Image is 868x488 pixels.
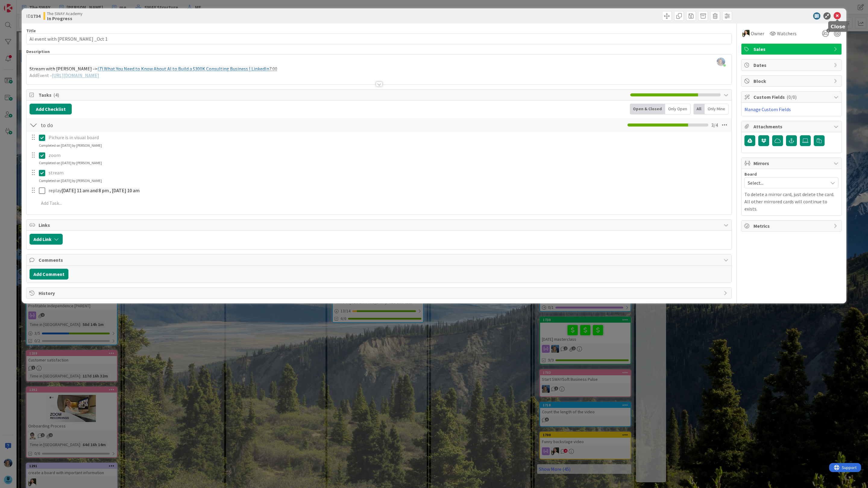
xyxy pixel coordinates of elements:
[751,30,764,37] span: Owner
[53,92,59,98] span: ( 4 )
[753,123,831,130] span: Attachments
[13,1,27,8] span: Support
[39,160,102,166] div: Completed on [DATE] by [PERSON_NAME]
[753,160,831,167] span: Mirrors
[30,234,63,245] button: Add Link
[787,94,797,100] span: ( 0/0 )
[705,104,728,114] div: Only Mine
[30,104,72,114] button: Add Checklist
[826,29,830,33] span: 3
[744,191,838,212] p: To delete a mirror card, just delete the card. All other mirrored cards will continue to exists.
[717,58,725,66] img: i2SuOMuCqKecF7EfnaxolPaBgaJc2hdG.JPEG
[97,66,269,72] a: (7) What You Need to Know About AI to Build a $300K Consulting Business | LinkedIn
[777,30,797,37] span: Watchers
[47,16,83,21] b: In Progress
[39,289,721,297] span: History
[26,49,50,54] span: Description
[831,24,845,30] h5: Close
[748,179,825,187] span: Select...
[39,178,102,183] div: Completed on [DATE] by [PERSON_NAME]
[61,187,140,193] span: [DATE] 11 am and 8 pm , [DATE] 10 am
[744,172,757,176] span: Board
[26,33,732,44] input: type card name here...
[753,61,831,69] span: Dates
[30,269,68,280] button: Add Comment
[49,152,727,159] p: zoom
[711,121,718,129] span: 3 / 4
[49,187,727,194] p: replay
[744,106,791,112] a: Manage Custom Fields
[269,66,277,72] a: 7:00
[39,143,102,148] div: Completed on [DATE] by [PERSON_NAME]
[742,30,750,37] img: AK
[30,66,97,72] span: Stream with [PERSON_NAME] ->
[47,11,83,16] span: The SWAY Academy
[49,169,727,176] p: stream
[39,221,721,229] span: Links
[39,120,174,130] input: Add Checklist...
[693,104,705,114] div: All
[26,28,36,33] label: Title
[39,91,627,99] span: Tasks
[753,45,831,53] span: Sales
[49,134,727,141] p: Pichure is in visual board
[753,222,831,230] span: Metrics
[31,13,40,19] b: 1734
[753,93,831,101] span: Custom Fields
[39,256,721,264] span: Comments
[665,104,690,114] div: Only Open
[26,12,40,20] span: ID
[630,104,665,114] div: Open & Closed
[753,77,831,85] span: Block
